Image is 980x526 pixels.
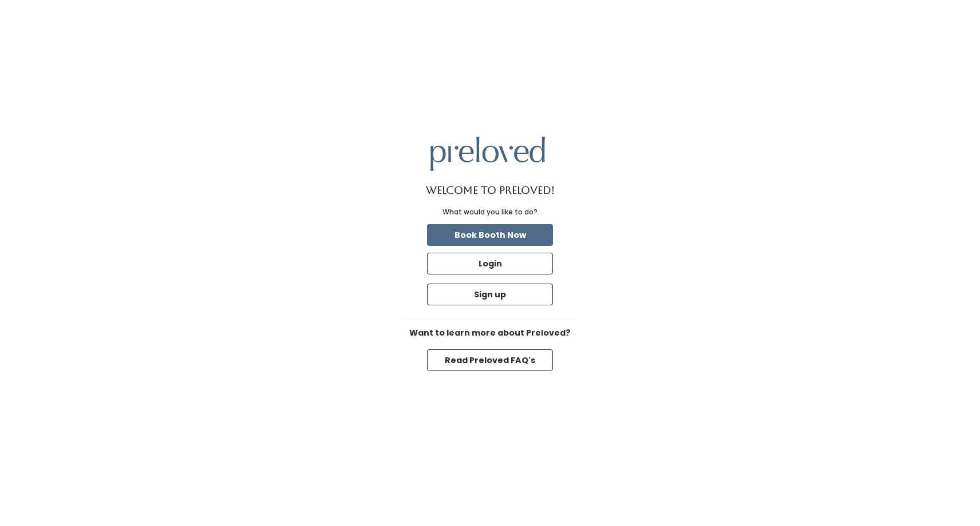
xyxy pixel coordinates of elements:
[425,250,555,277] a: Login
[442,207,538,217] div: What would you like to do?
[427,253,553,274] button: Login
[426,185,555,196] h1: Welcome to Preloved!
[427,224,553,246] button: Book Booth Now
[404,329,576,338] h6: Want to learn more about Preloved?
[425,281,555,308] a: Sign up
[427,349,553,371] button: Read Preloved FAQ's
[430,137,545,170] img: preloved logo
[427,284,553,305] button: Sign up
